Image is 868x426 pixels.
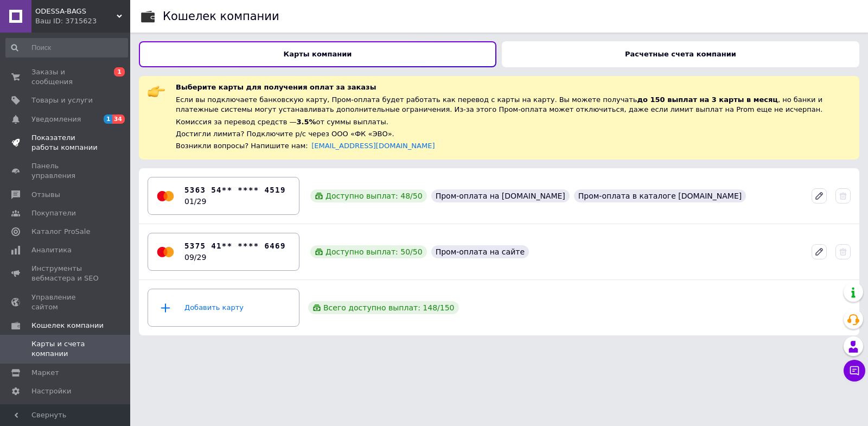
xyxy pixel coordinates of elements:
[31,339,100,359] span: Карты и счета компании
[176,117,851,128] div: Комиссия за перевод средств — от суммы выплаты.
[31,368,59,378] span: Маркет
[308,301,459,314] div: Всего доступно выплат: 148 / 150
[104,115,112,124] span: 1
[176,83,376,91] span: Выберите карты для получения оплат за заказы
[310,245,427,258] div: Доступно выплат: 50 / 50
[31,227,90,237] span: Каталог ProSale
[31,115,81,124] span: Уведомления
[31,245,72,255] span: Аналитика
[155,291,292,324] div: Добавить карту
[148,82,165,100] img: :point_right:
[431,245,529,258] div: Пром-оплата на сайте
[31,264,100,283] span: Инструменты вебмастера и SEO
[297,118,316,126] span: 3.5%
[844,360,865,382] button: Чат с покупателем
[31,321,104,330] span: Кошелек компании
[31,161,100,181] span: Панель управления
[31,133,100,152] span: Показатели работы компании
[31,96,93,105] span: Товары и услуги
[5,38,128,58] input: Поиск
[625,50,736,58] b: Расчетные счета компании
[31,190,60,200] span: Отзывы
[31,386,71,396] span: Настройки
[31,67,100,87] span: Заказы и сообщения
[184,253,206,262] time: 09/29
[184,197,206,206] time: 01/29
[176,129,851,139] div: Достигли лимита? Подключите р/с через ООО «ФК «ЭВО».
[35,7,117,16] span: ODESSA-BAGS
[574,189,746,202] div: Пром-оплата в каталоге [DOMAIN_NAME]
[310,189,427,202] div: Доступно выплат: 48 / 50
[114,67,125,77] span: 1
[31,293,100,312] span: Управление сайтом
[31,208,76,218] span: Покупатели
[311,142,435,150] a: [EMAIL_ADDRESS][DOMAIN_NAME]
[176,95,851,115] div: Если вы подключаете банковскую карту, Пром-оплата будет работать как перевод с карты на карту. Вы...
[284,50,352,58] b: Карты компании
[431,189,570,202] div: Пром-оплата на [DOMAIN_NAME]
[637,96,778,104] span: до 150 выплат на 3 карты в месяц
[112,115,125,124] span: 34
[35,16,130,26] div: Ваш ID: 3715623
[163,11,279,22] div: Кошелек компании
[176,141,851,151] div: Возникли вопросы? Напишите нам:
